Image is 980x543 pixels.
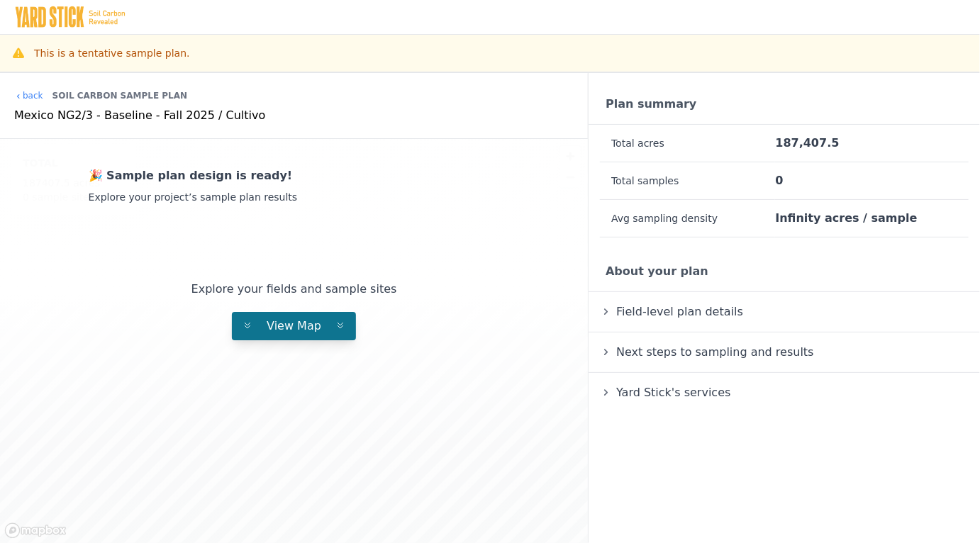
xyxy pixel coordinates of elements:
[600,303,969,320] summary: Field-level plan details
[14,90,43,101] a: back
[600,162,774,200] th: Total samples
[600,200,774,237] th: Avg sampling density
[52,84,188,107] div: Soil Carbon Sample Plan
[34,46,190,60] div: This is a tentative sample plan.
[14,107,574,124] div: Mexico NG2/3 - Baseline - Fall 2025 / Cultivo
[89,190,500,204] div: Explore your project’s sample plan results
[191,281,397,298] div: Explore your fields and sample sites
[589,252,980,292] div: About your plan
[775,162,969,200] td: 0
[613,302,746,321] span: Field-level plan details
[589,84,980,125] div: Plan summary
[255,319,333,332] span: View Map
[600,344,969,361] summary: Next steps to sampling and results
[775,200,969,237] td: Infinity acres / sample
[600,384,969,401] summary: Yard Stick's services
[89,167,500,184] div: 🎉 Sample plan design is ready!
[775,125,969,162] td: 187,407.5
[232,312,356,340] button: View Map
[613,383,733,402] span: Yard Stick's services
[600,125,774,162] th: Total acres
[14,6,126,28] img: Yard Stick Logo
[613,342,816,362] span: Next steps to sampling and results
